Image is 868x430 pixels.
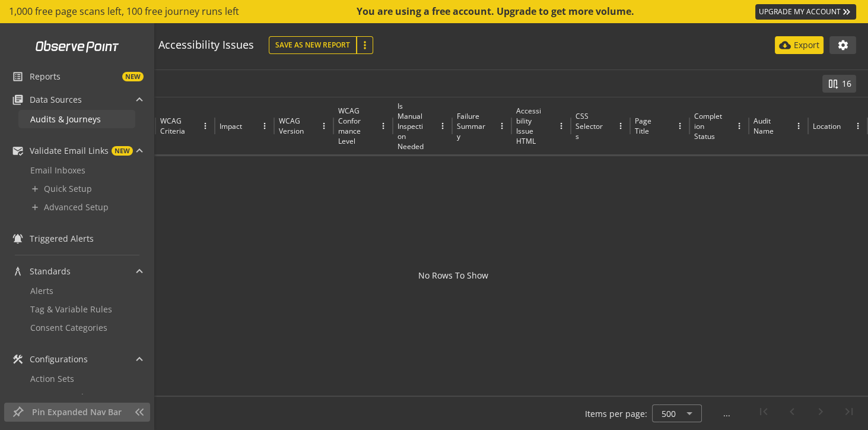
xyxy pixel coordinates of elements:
[585,408,647,420] div: Items per page:
[779,39,791,51] mat-icon: cloud_download
[4,110,150,138] div: Data Sources
[398,101,426,151] div: Is Manual Inspection Needed
[842,78,851,90] span: 16
[12,71,24,83] mat-icon: list_alt
[30,391,96,403] span: Custom Headers
[30,233,94,245] span: Triggered Alerts
[4,67,150,87] a: ReportsNEW
[32,406,128,418] span: Pin Expanded Nav Bar
[4,161,150,226] div: Validate Email LinksNEW
[30,113,101,125] span: Audits & Journeys
[30,71,61,83] span: Reports
[112,146,133,156] span: NEW
[806,399,835,428] button: Next page
[4,282,150,346] div: Standards
[9,5,239,18] span: 1,000 free page scans left, 100 free journey runs left
[44,183,92,194] span: Quick Setup
[4,349,150,369] mat-expansion-panel-header: Configurations
[775,36,824,54] button: Export
[835,399,863,428] button: Last page
[30,184,40,194] mat-icon: add
[12,353,24,365] mat-icon: construction
[813,121,841,131] div: Location
[30,322,107,333] span: Consent Categories
[30,353,88,365] span: Configurations
[357,5,635,18] div: You are using a free account. Upgrade to get more volume.
[841,6,853,18] mat-icon: keyboard_double_arrow_right
[837,39,849,51] mat-icon: settings
[220,121,242,131] div: Impact
[30,145,109,157] span: Validate Email Links
[778,399,806,428] button: Previous page
[269,36,357,54] button: Save As New Report
[30,94,82,106] span: Data Sources
[794,39,819,51] p: Export
[158,37,254,53] div: Accessibility Issues
[30,265,71,277] span: Standards
[30,373,74,384] span: Action Sets
[4,261,150,282] mat-expansion-panel-header: Standards
[694,111,723,141] div: Completion Status
[576,111,604,141] div: CSS Selectors
[723,407,730,419] div: ...
[279,116,307,136] div: WCAG Version
[457,111,485,141] div: Failure Summary
[12,265,24,277] mat-icon: architecture
[30,285,53,296] span: Alerts
[4,90,150,110] mat-expansion-panel-header: Data Sources
[827,78,839,90] mat-icon: splitscreen_vertical_add
[122,72,144,81] span: NEW
[755,4,856,20] a: UPGRADE MY ACCOUNT
[359,39,371,51] mat-icon: more_vert
[753,116,782,136] div: Audit Name
[4,141,150,161] mat-expansion-panel-header: Validate Email LinksNEW
[30,165,85,176] span: Email Inboxes
[822,75,856,93] button: 16
[30,303,112,315] span: Tag & Variable Rules
[12,145,24,157] mat-icon: mark_email_read
[12,233,24,245] mat-icon: notifications_active
[44,201,109,213] span: Advanced Setup
[516,106,545,146] div: Accessibility Issue HTML
[30,203,40,212] mat-icon: add
[635,116,663,136] div: Page Title
[4,229,150,249] a: Triggered Alerts
[338,106,367,146] div: WCAG Conformance Level
[12,94,24,106] mat-icon: library_books
[749,399,778,428] button: First page
[160,116,189,136] div: WCAG Criteria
